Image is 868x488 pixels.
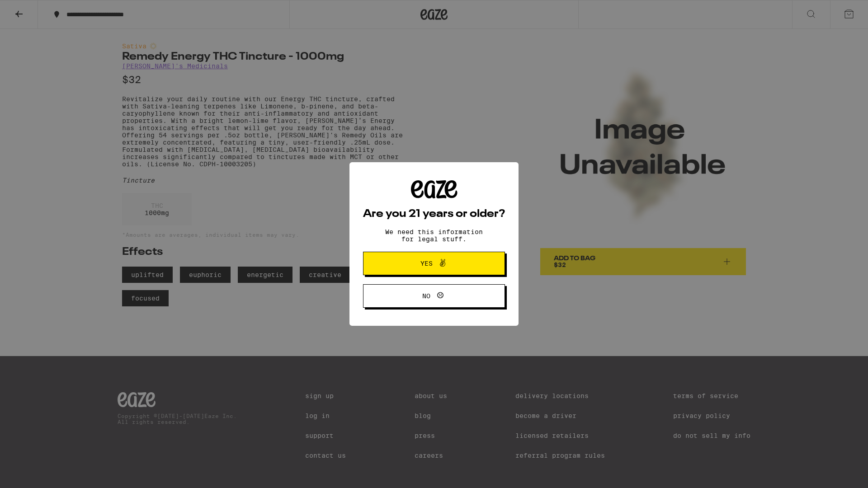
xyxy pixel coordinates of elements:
button: Yes [363,252,505,275]
button: No [363,284,505,308]
span: No [422,293,430,299]
p: We need this information for legal stuff. [377,228,491,243]
span: Yes [420,260,433,267]
iframe: Opens a widget where you can find more information [811,461,859,483]
h2: Are you 21 years or older? [363,209,505,220]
